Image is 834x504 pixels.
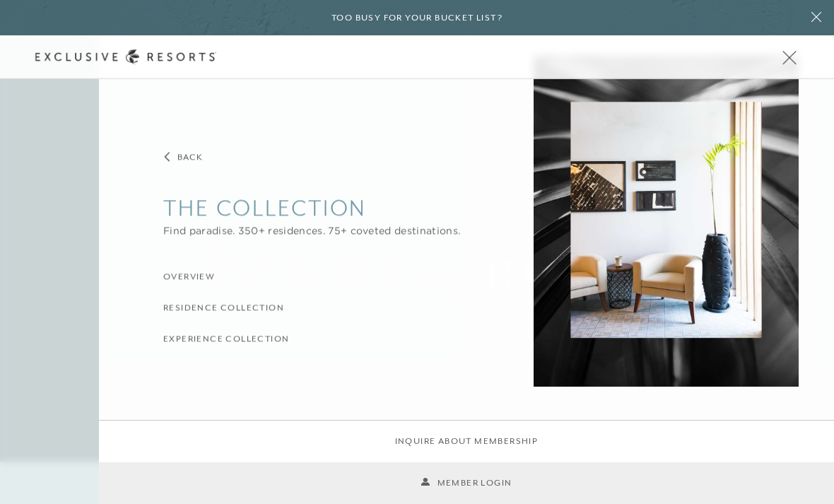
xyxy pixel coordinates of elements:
[769,439,834,504] iframe: Qualified Messenger
[163,192,460,223] h2: The Collection
[163,270,215,283] a: Overview
[163,192,460,238] button: Show The Collection sub-navigation
[163,301,284,315] a: Residence Collection
[421,476,512,490] a: Member Login
[163,150,204,164] button: Back
[163,223,460,238] div: Find paradise. 350+ residences. 75+ coveted destinations.
[177,151,204,164] h3: Back
[331,11,503,25] h6: Too busy for your bucket list?
[163,332,289,346] a: Experience Collection
[395,435,539,448] a: Inquire about membership
[780,52,799,62] button: Open navigation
